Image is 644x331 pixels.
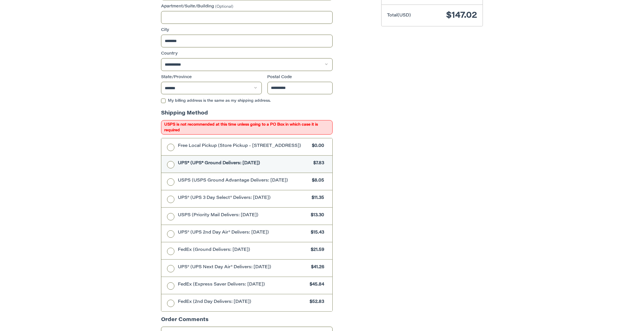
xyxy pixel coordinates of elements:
span: $7.83 [310,160,324,167]
span: FedEx (Ground Delivers: [DATE]) [178,247,308,253]
legend: Order Comments [161,316,209,327]
label: Country [161,51,333,57]
span: $52.83 [307,299,324,305]
small: (Optional) [215,5,233,9]
span: $11.35 [309,195,324,201]
span: $45.84 [307,282,324,288]
span: $15.43 [308,230,324,236]
label: Apartment/Suite/Building [161,4,333,10]
label: Postal Code [268,74,333,80]
span: UPS® (UPS 3 Day Select® Delivers: [DATE]) [178,195,309,201]
span: UPS® (UPS 2nd Day Air® Delivers: [DATE]) [178,230,308,236]
legend: Shipping Method [161,110,208,120]
label: My billing address is the same as my shipping address. [161,99,333,103]
span: UPS® (UPS Next Day Air® Delivers: [DATE]) [178,264,308,271]
span: UPS® (UPS® Ground Delivers: [DATE]) [178,160,311,167]
span: $8.05 [309,178,324,184]
span: USPS is not recommended at this time unless going to a PO Box in which case it is required [161,120,333,135]
span: $13.30 [308,212,324,219]
span: USPS (USPS Ground Advantage Delivers: [DATE]) [178,178,309,184]
span: Total (USD) [387,13,411,18]
label: State/Province [161,74,262,80]
span: FedEx (2nd Day Delivers: [DATE]) [178,299,307,305]
span: USPS (Priority Mail Delivers: [DATE]) [178,212,308,219]
span: $21.59 [308,247,324,253]
span: Free Local Pickup (Store Pickup - [STREET_ADDRESS]) [178,143,309,149]
span: $0.00 [309,143,324,149]
span: FedEx (Express Saver Delivers: [DATE]) [178,282,307,288]
span: $41.26 [308,264,324,271]
span: $147.02 [447,11,477,20]
label: City [161,27,333,33]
